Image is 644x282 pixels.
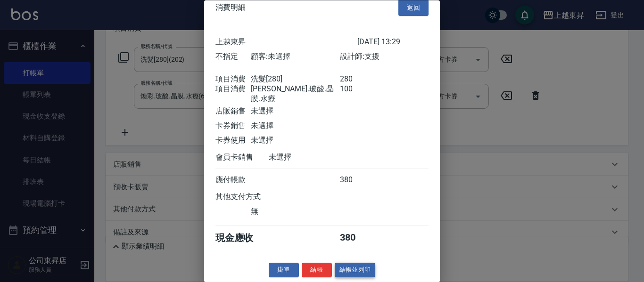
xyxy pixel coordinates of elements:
div: 應付帳款 [215,176,251,185]
div: 卡券銷售 [215,121,251,131]
button: 結帳 [302,263,332,278]
div: 380 [340,176,375,185]
div: 其他支付方式 [215,193,287,202]
div: 無 [251,207,339,217]
div: 未選擇 [251,121,339,131]
div: 會員卡銷售 [215,153,269,163]
div: 未選擇 [251,136,339,146]
div: 100 [340,85,375,105]
span: 消費明細 [215,3,246,12]
div: [PERSON_NAME].玻酸.晶膜.水療 [251,85,339,105]
div: 店販銷售 [215,107,251,117]
div: 項目消費 [215,85,251,105]
div: 380 [340,232,375,245]
div: 洗髮[280] [251,75,339,85]
div: 顧客: 未選擇 [251,52,339,62]
div: 項目消費 [215,75,251,85]
div: 未選擇 [269,153,357,163]
div: 設計師: 支援 [340,52,429,62]
div: 不指定 [215,52,251,62]
button: 掛單 [269,263,299,278]
div: [DATE] 13:29 [357,38,429,48]
div: 卡券使用 [215,136,251,146]
button: 結帳並列印 [335,263,376,278]
div: 280 [340,75,375,85]
div: 未選擇 [251,107,339,117]
div: 上越東昇 [215,38,357,48]
div: 現金應收 [215,232,269,245]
